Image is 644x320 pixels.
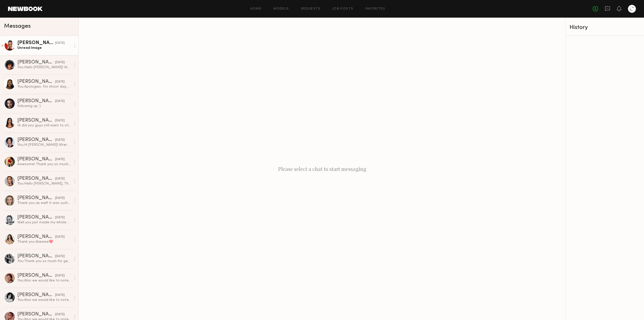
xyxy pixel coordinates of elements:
span: Messages [4,23,31,29]
div: Hi did you guys still want to still shoot [17,123,71,128]
div: [DATE] [55,176,65,181]
div: [PERSON_NAME] [17,215,55,220]
div: [PERSON_NAME] [17,99,55,104]
div: You: Hi [PERSON_NAME]! Alternatively, we are also looking for models for UGC content. Would you b... [17,143,71,147]
div: [DATE] [55,60,65,65]
div: Well you just made my whole day!! Thank you so much for those kind words. I felt so grateful to g... [17,220,71,225]
div: You: Hello [PERSON_NAME], Thank you for following up with us! Yes, we have saved your portfolio a... [17,181,71,186]
div: [PERSON_NAME] [17,60,55,65]
div: You: Hello [PERSON_NAME]! We just wanted to get you an updated regarding the [DEMOGRAPHIC_DATA] L... [17,65,71,70]
a: Home [250,7,262,11]
div: [DATE] [55,312,65,317]
div: Please select a chat to start messaging [79,18,565,320]
div: Thank you as well! It was such a beautiful shoot day, I can’t wait to work with this team again i... [17,201,71,205]
div: [DATE] [55,99,65,104]
div: [PERSON_NAME] [17,176,55,181]
div: Awesome! Thank you so much x [17,162,71,167]
div: [PERSON_NAME] [17,254,55,259]
div: [PERSON_NAME] [17,118,55,123]
div: [PERSON_NAME] [17,41,55,46]
div: Thank you likewise♥️ [17,239,71,244]
div: [DATE] [55,273,65,278]
div: [PERSON_NAME] [17,293,55,298]
div: [DATE] [55,215,65,220]
div: [PERSON_NAME] [17,273,55,278]
div: History [570,25,640,30]
div: [DATE] [55,138,65,143]
a: Requests [301,7,320,11]
div: You: Also we would like to note: If we do not move forward with you after this casting/pre-fittin... [17,298,71,302]
a: Models [273,7,289,11]
div: Unread: Image [17,46,71,50]
div: You: Thank you so much for getting back to us [PERSON_NAME]! We hope you have a wonderful rest of... [17,259,71,264]
div: [DATE] [55,41,65,46]
div: [DATE] [55,196,65,201]
div: You: Apologies. For shoot day, we're ideally aiming for sometime next week, but shoot will be wit... [17,84,71,89]
div: [DATE] [55,254,65,259]
div: [DATE] [55,235,65,239]
div: following up :) [17,104,71,109]
div: [DATE] [55,157,65,162]
div: [PERSON_NAME] [17,157,55,162]
div: [PERSON_NAME] [17,312,55,317]
div: [PERSON_NAME] [17,137,55,143]
div: [PERSON_NAME] [17,234,55,239]
div: [DATE] [55,80,65,84]
div: [PERSON_NAME] [17,196,55,201]
div: [DATE] [55,118,65,123]
div: You: Also we would like to note: If we do not move forward with you after this casting/pre-fittin... [17,278,71,283]
a: Favorites [365,7,385,11]
div: [DATE] [55,293,65,298]
a: Job Posts [333,7,353,11]
div: [PERSON_NAME] [17,79,55,84]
